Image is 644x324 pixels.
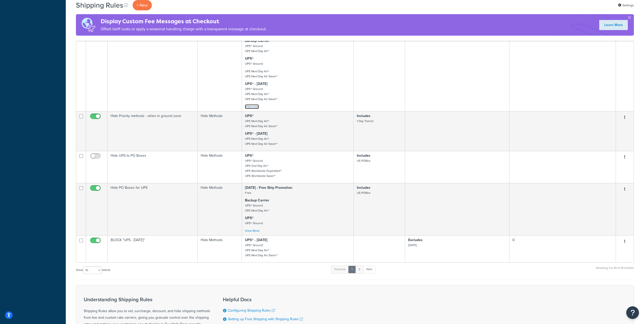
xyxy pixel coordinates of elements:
h3: Helpful Docs [223,297,306,302]
a: View More [245,228,260,233]
small: 1 Day Transit [357,119,373,123]
button: Open Resource Center [626,306,639,319]
td: Block Shipping to AK and HI [108,24,198,111]
td: Hide Methods [198,24,242,111]
td: Hide PO Boxes for UPS [108,183,198,235]
strong: UPS® - [DATE] [245,131,267,136]
strong: UPS® [245,153,254,158]
a: Next [363,266,376,273]
small: UPS Next Day Air® UPS Next Day Air Saver® [245,69,278,79]
strong: UPS® [245,56,254,61]
td: Hide Priority methods - when in ground zone [108,111,198,151]
a: Configuring Shipping Rules [228,308,275,313]
strong: Excludes [408,237,423,243]
strong: Includes [357,185,370,190]
a: 1 [348,266,356,273]
td: Hide Methods [198,151,242,183]
small: UPS® Ground UPS Next Day Air® [245,203,269,213]
div: Showing 1 to 10 of 14 entries [596,265,634,276]
td: Hide Methods [198,111,242,151]
a: Setting up Free Shipping with Shipping Rules [228,316,303,322]
strong: UPS® - [DATE] [245,237,267,243]
small: Free [245,191,251,195]
p: Offset tariff costs or apply a seasonal handling charge with a transparent message at checkout. [101,26,267,33]
small: UPS Next Day Air® UPS Next Day Air Saver® [245,119,278,128]
td: BLOCK "UPS - [DATE]" [108,235,198,262]
img: duties-banner-06bc72dcb5fe05cb3f9472aba00be2ae8eb53ab6f0d8bb03d382ba314ac3c341.png [76,14,101,36]
small: UPS Next Day Air® UPS Next Day Air Saver® [245,136,278,146]
h4: Display Custom Fee Messages at Checkout [101,17,267,26]
strong: Backup Carrier [245,198,269,203]
strong: UPS® [245,215,254,221]
select: Showentries [83,266,102,274]
strong: [DATE] - Free Ship Promotion [245,185,292,190]
td: Hide UPS to PO Boxes [108,151,198,183]
a: Previous [331,266,349,273]
small: UPS® Ground UPS 2nd Day Air® UPS Worldwide Expedited® UPS Worldwide Saver® [245,158,282,178]
strong: Includes [357,113,370,119]
small: [DATE] [408,243,417,247]
h1: Shipping Rules [76,0,123,10]
label: Show entries [76,266,110,274]
h3: Understanding Shipping Rules [84,297,210,302]
strong: UPS® [245,113,254,119]
small: UPS® Ground UPS Next Day Air® UPS Next Day Air Saver® [245,243,278,258]
small: UPS® Ground [245,221,263,225]
strong: UPS® - [DATE] [245,81,267,86]
td: Hide Methods [198,235,242,262]
small: UPS® Ground UPS Next Day Air® UPS Next Day Air Saver® [245,87,278,101]
a: Learn More [599,20,628,30]
a: View Less [245,104,259,109]
small: UPS® Ground [245,61,263,66]
a: 2 [355,266,364,273]
strong: Includes [357,153,370,158]
small: US POBox [357,158,370,163]
a: Settings [618,2,634,9]
td: Hide Methods [198,183,242,235]
small: UPS® Ground UPS Next Day Air® [245,44,269,53]
small: US POBox [357,191,370,195]
td: 0 [509,235,616,262]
